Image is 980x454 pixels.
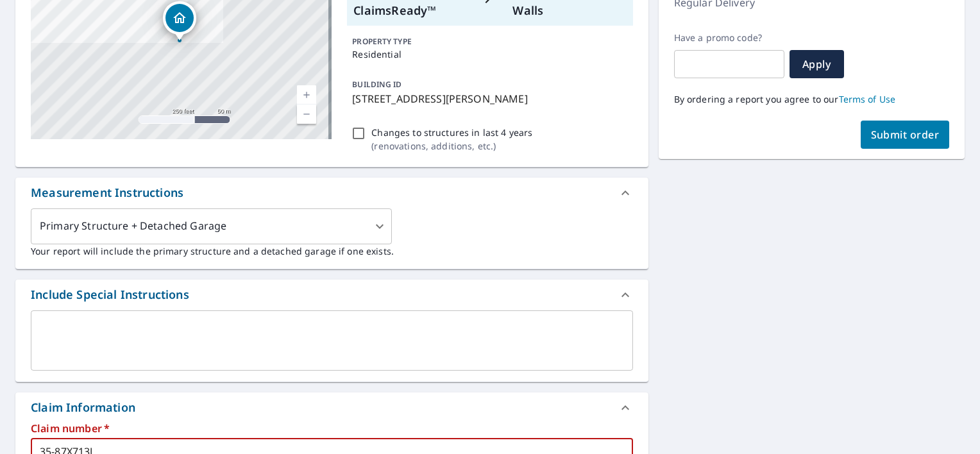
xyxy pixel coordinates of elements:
[163,1,196,41] div: Dropped pin, building 1, Residential property, 153 S Strawberry Ln Moreland Hls, OH 44022
[31,286,189,303] div: Include Special Instructions
[371,139,532,153] p: ( renovations, additions, etc. )
[15,392,648,423] div: Claim Information
[31,208,392,244] div: Primary Structure + Detached Garage
[31,184,183,201] div: Measurement Instructions
[297,105,316,124] a: Current Level 17, Zoom Out
[352,36,627,47] p: PROPERTY TYPE
[352,47,627,61] p: Residential
[15,280,648,310] div: Include Special Instructions
[790,50,844,78] button: Apply
[352,91,627,106] p: [STREET_ADDRESS][PERSON_NAME]
[353,2,467,19] p: ClaimsReady™
[352,79,401,90] p: BUILDING ID
[839,93,896,105] a: Terms of Use
[371,126,532,139] p: Changes to structures in last 4 years
[31,244,633,258] p: Your report will include the primary structure and a detached garage if one exists.
[800,57,834,71] span: Apply
[674,32,784,44] label: Have a promo code?
[861,121,950,149] button: Submit order
[15,178,648,208] div: Measurement Instructions
[871,128,940,142] span: Submit order
[674,94,949,105] p: By ordering a report you agree to our
[512,2,626,19] p: Walls
[297,85,316,105] a: Current Level 17, Zoom In
[31,399,135,416] div: Claim Information
[31,423,633,433] label: Claim number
